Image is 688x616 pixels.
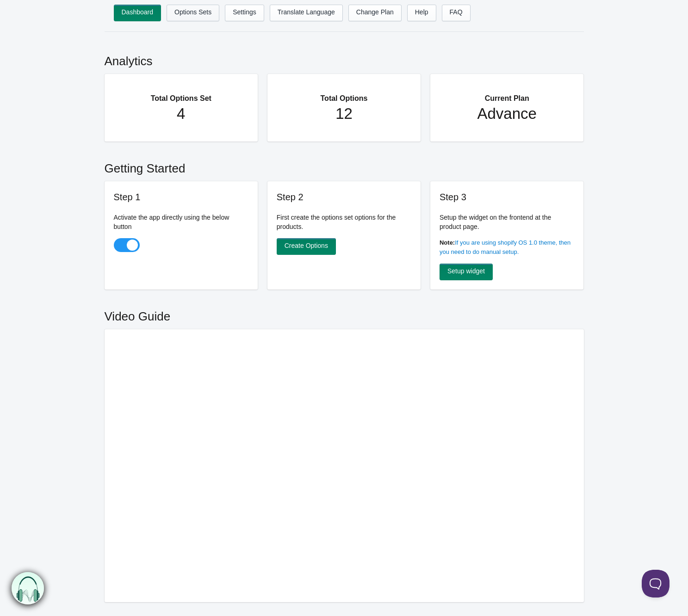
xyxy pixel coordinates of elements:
[440,213,575,231] p: Setup the widget on the frontend at the product page.
[277,238,336,255] a: Create Options
[123,105,240,123] h1: 4
[105,43,584,74] h2: Analytics
[407,5,436,21] a: Help
[11,573,43,605] img: bxm.png
[449,83,565,105] h2: Current Plan
[440,239,570,255] a: If you are using shopify OS 1.0 theme, then you need to do manual setup.
[114,191,249,203] h3: Step 1
[440,239,455,246] b: Note:
[123,83,240,105] h2: Total Options Set
[286,105,403,123] h1: 12
[114,213,249,231] p: Activate the app directly using the below button
[167,5,219,21] a: Options Sets
[277,191,412,203] h3: Step 2
[642,570,669,598] iframe: Toggle Customer Support
[114,339,575,591] iframe: Infinite Product Options App for Shopify | Setup & Install Tutorial | Custom Product Options (2022)
[440,191,575,203] h3: Step 3
[270,5,343,21] a: Translate Language
[440,264,493,280] a: Setup widget
[449,105,565,123] h1: Advance
[225,5,264,21] a: Settings
[442,5,471,21] a: FAQ
[277,213,412,231] p: First create the options set options for the products.
[114,5,161,21] a: Dashboard
[286,83,403,105] h2: Total Options
[348,5,402,21] a: Change Plan
[105,299,584,329] h2: Video Guide
[105,151,584,181] h2: Getting Started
